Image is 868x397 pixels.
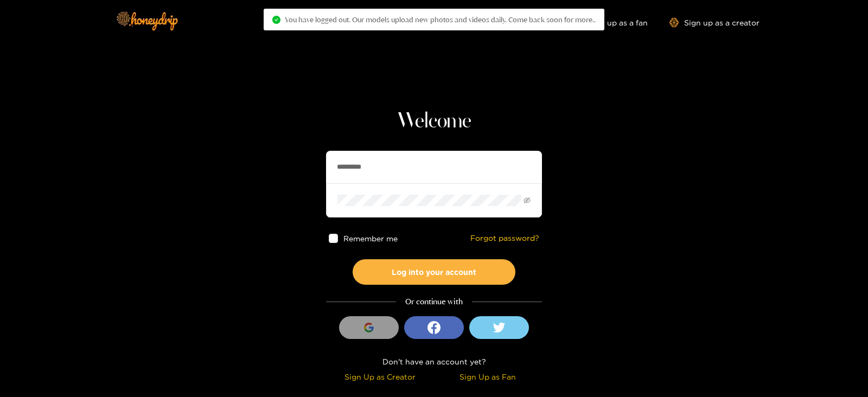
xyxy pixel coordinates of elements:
[326,108,542,135] h1: Welcome
[343,234,398,242] span: Remember me
[285,15,596,24] span: You have logged out. Our models upload new photos and videos daily. Come back soon for more..
[470,234,539,243] a: Forgot password?
[326,296,542,308] div: Or continue with
[669,18,759,27] a: Sign up as a creator
[272,16,280,24] span: check-circle
[326,355,542,368] div: Don't have an account yet?
[524,197,531,204] span: eye-invisible
[353,259,515,285] button: Log into your account
[329,370,431,383] div: Sign Up as Creator
[573,18,648,27] a: Sign up as a fan
[437,370,539,383] div: Sign Up as Fan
